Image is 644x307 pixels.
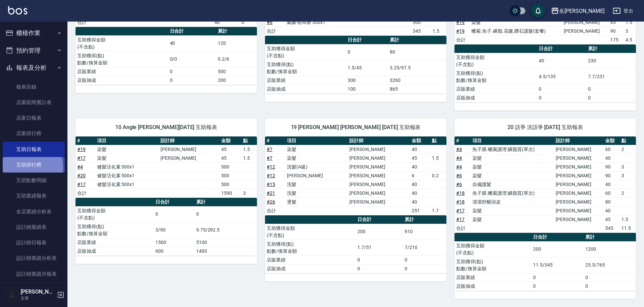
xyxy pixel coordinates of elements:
[411,27,431,35] td: 345
[285,145,348,154] td: 染髮
[3,79,65,95] a: 報表目錄
[267,199,275,205] a: #26
[455,1,636,44] table: a dense table
[471,171,554,180] td: 染髮
[604,189,620,197] td: 60
[216,67,257,76] td: 500
[455,136,636,233] table: a dense table
[8,6,27,14] img: Logo
[470,27,562,35] td: 蠟菊.魚子.磷脂.花儷.鑽石護髮(套餐)
[213,18,240,27] td: 40
[3,142,65,157] a: 互助日報表
[3,250,65,266] a: 設計師業績分析表
[531,257,584,273] td: 11.5/345
[76,67,168,76] td: 店販業績
[346,85,388,93] td: 100
[95,162,159,171] td: 健髮活化素 500x1
[554,189,604,197] td: [PERSON_NAME]
[219,171,241,180] td: 500
[554,145,604,154] td: [PERSON_NAME]
[562,27,609,35] td: [PERSON_NAME]
[95,145,159,154] td: 染髮
[356,224,403,240] td: 200
[554,154,604,162] td: [PERSON_NAME]
[265,44,346,60] td: 互助獲得金額 (不含點)
[219,189,241,197] td: 1590
[455,233,636,291] table: a dense table
[265,76,346,85] td: 店販業績
[77,155,86,161] a: #17
[584,273,636,282] td: 0
[76,247,154,255] td: 店販抽成
[620,171,636,180] td: 3
[168,35,216,51] td: 40
[548,4,607,18] button: 名[PERSON_NAME]
[455,93,537,102] td: 店販抽成
[348,189,410,197] td: [PERSON_NAME]
[471,215,554,224] td: 染髮
[471,197,554,206] td: 清潔舒醒頭皮
[455,69,537,85] td: 互助獲得(點) 點數/換算金額
[76,136,95,145] th: #
[403,240,446,255] td: 7/210
[76,189,95,197] td: 合計
[265,27,285,35] td: 合計
[76,222,154,238] td: 互助獲得(點) 點數/換算金額
[609,35,624,44] td: 175
[154,247,195,255] td: 600
[471,145,554,154] td: 魚子膜.蠟菊護理.鱗脂質(單次)
[216,35,257,51] td: 120
[410,180,430,189] td: 40
[3,235,65,250] a: 設計師日報表
[195,222,257,238] td: 9.75/292.5
[265,206,285,215] td: 合計
[620,189,636,197] td: 2
[586,93,636,102] td: 0
[21,295,55,301] p: 主管
[537,44,587,53] th: 日合計
[471,136,554,145] th: 項目
[168,76,216,85] td: 0
[403,224,446,240] td: 910
[410,206,430,215] td: 251
[76,35,168,51] td: 互助獲得金額 (不含點)
[410,136,430,145] th: 金額
[159,154,219,162] td: [PERSON_NAME]
[430,171,446,180] td: 0.2
[430,206,446,215] td: 1.7
[346,44,388,60] td: 0
[562,18,609,27] td: [PERSON_NAME]
[456,182,462,187] a: #6
[471,189,554,197] td: 魚子膜.蠟菊護理.鱗脂質(單次)
[604,180,620,189] td: 40
[76,206,154,222] td: 互助獲得金額 (不含點)
[241,154,257,162] td: 1.5
[195,247,257,255] td: 1400
[3,126,65,141] a: 店家排行榜
[604,136,620,145] th: 金額
[3,173,65,188] a: 互助點數明細
[356,215,403,224] th: 日合計
[77,182,86,187] a: #17
[267,147,272,152] a: #7
[3,266,65,282] a: 設計師業績月報表
[241,189,257,197] td: 3
[265,240,356,255] td: 互助獲得(點) 點數/換算金額
[265,264,356,273] td: 店販抽成
[265,60,346,76] td: 互助獲得(點) 點數/換算金額
[267,155,272,161] a: #7
[430,154,446,162] td: 1.5
[620,136,636,145] th: 點
[84,124,249,131] span: 10 Angle [PERSON_NAME][DATE] 互助報表
[21,288,55,295] h5: [PERSON_NAME]
[554,180,604,189] td: [PERSON_NAME]
[76,51,168,67] td: 互助獲得(點) 點數/換算金額
[219,154,241,162] td: 45
[456,199,465,205] a: #18
[455,224,471,233] td: 合計
[77,164,83,170] a: #4
[403,215,446,224] th: 累計
[586,85,636,93] td: 0
[537,69,587,85] td: 4.5/135
[388,36,446,44] th: 累計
